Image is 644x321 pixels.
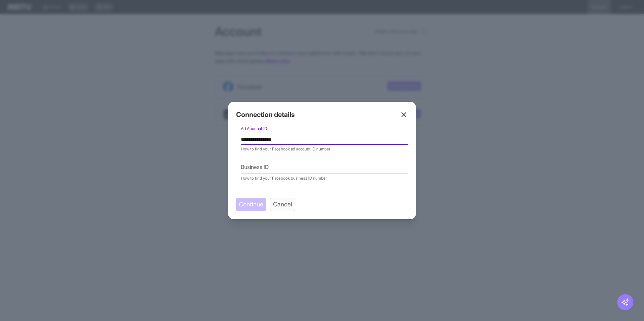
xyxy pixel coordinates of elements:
[236,198,266,211] span: You cannot perform this action
[270,198,295,211] button: Cancel
[241,176,327,181] a: How to find your Facebook business ID number
[241,146,330,151] a: How to find your Facebook ad account ID number
[273,200,292,209] span: Cancel
[241,126,267,131] label: Ad Account ID
[236,110,295,119] h2: Connection details
[239,200,263,209] span: Continue
[236,198,266,211] button: Continue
